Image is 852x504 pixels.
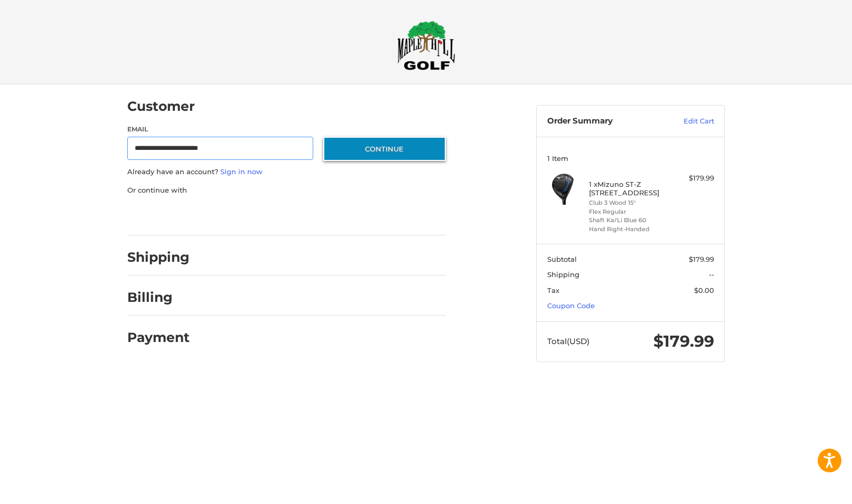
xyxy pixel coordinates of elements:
[694,286,714,294] span: $0.00
[127,329,190,346] h2: Payment
[124,206,203,225] iframe: PayPal-paypal
[672,173,714,184] div: $179.99
[547,255,577,263] span: Subtotal
[589,225,670,234] li: Hand Right-Handed
[653,331,714,351] span: $179.99
[547,336,589,346] span: Total (USD)
[213,206,293,225] iframe: PayPal-paylater
[547,270,579,279] span: Shipping
[547,286,559,294] span: Tax
[303,206,382,225] iframe: PayPal-venmo
[547,301,595,310] a: Coupon Code
[397,21,455,70] img: Maple Hill Golf
[589,180,670,197] h4: 1 x Mizuno ST-Z [STREET_ADDRESS]
[127,98,195,115] h2: Customer
[547,116,661,127] h3: Order Summary
[127,167,446,177] p: Already have an account?
[589,207,670,216] li: Flex Regular
[127,185,446,196] p: Or continue with
[661,116,714,127] a: Edit Cart
[127,289,189,306] h2: Billing
[127,125,313,134] label: Email
[709,270,714,279] span: --
[589,198,670,207] li: Club 3 Wood 15°
[323,137,446,161] button: Continue
[220,167,263,176] a: Sign in now
[589,216,670,225] li: Shaft Kai'Li Blue 60
[547,154,714,163] h3: 1 Item
[689,255,714,263] span: $179.99
[127,249,190,265] h2: Shipping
